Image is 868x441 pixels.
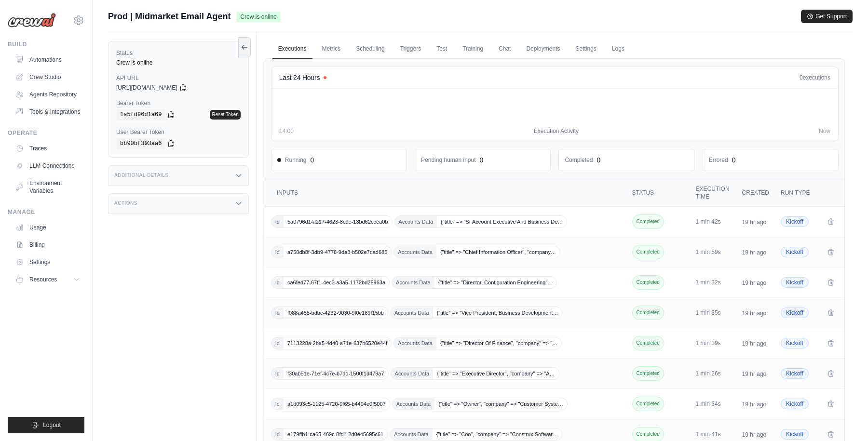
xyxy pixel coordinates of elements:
span: Kickoff [781,307,809,318]
span: Accounts Data [394,246,436,258]
span: f30ab51e-71ef-4c7e-b7dd-1500f1d479a7 [284,368,388,379]
span: Accounts Data [395,216,437,227]
label: Bearer Token [116,99,241,107]
a: Logs [606,39,630,59]
span: Run Type [781,189,810,196]
time: 19 hr ago [742,219,767,226]
span: {"title" => "Executive Director", "company" => "A… [433,368,558,379]
a: Reset Token [210,110,240,120]
a: Chat [493,39,516,59]
label: Status [116,49,241,57]
a: Tools & Integrations [12,104,84,120]
div: 1 min 34s [696,400,731,408]
div: 1 min 26s [696,370,731,377]
span: Now [819,127,830,135]
span: Kickoff [781,247,809,257]
time: 19 hr ago [742,310,767,317]
span: Kickoff [781,429,809,440]
a: Traces [12,141,84,156]
span: {"title" => "Coo", "company" => "Construx Softwar… [433,428,562,440]
dd: Errored [709,156,728,164]
div: 0 [732,155,736,165]
a: LLM Connections [12,158,84,174]
time: 19 hr ago [742,280,767,286]
button: Resources [12,272,84,287]
div: Crew is online [116,59,241,67]
a: Deployments [520,39,566,59]
span: Prod | Midmarket Email Agent [108,10,231,23]
button: Get Support [801,10,853,23]
span: 0 [800,74,803,81]
th: Created [736,179,775,207]
a: Billing [12,237,84,253]
span: Completed [632,397,664,411]
span: Status [632,189,654,196]
span: f088a455-bdbc-4232-9030-9f0c189f15bb [284,307,388,319]
time: 19 hr ago [742,401,767,408]
a: Environment Variables [12,175,84,199]
span: Id [271,398,284,410]
span: Id [271,277,284,288]
div: 1 min 32s [696,279,731,286]
span: Id [271,337,284,349]
span: {"title" => "Chief Information Officer", "company… [436,246,560,258]
span: {"title" => "Vice President, Business Development… [433,307,562,319]
span: Kickoff [781,277,809,288]
span: Completed [632,245,664,259]
code: bb90bf393aa6 [116,138,165,149]
span: {"title" => "Director Of Finance", "company" => "… [436,337,561,349]
label: API URL [116,74,241,82]
time: 19 hr ago [742,340,767,347]
a: Automations [12,52,84,67]
span: Running [277,156,307,164]
dd: Pending human input [421,156,475,164]
time: 19 hr ago [742,371,767,377]
span: Completed [632,214,664,229]
button: Logout [8,417,84,433]
h3: Additional Details [114,173,168,178]
span: Id [271,428,284,440]
a: Executions [272,39,312,59]
img: Logo [8,13,56,27]
label: User Bearer Token [116,128,241,136]
span: 5a0796d1-a217-4623-8c9e-13bd62ccea0b [284,216,392,227]
div: 0 [480,155,484,165]
span: Id [271,307,284,319]
h4: Last 24 Hours [279,73,320,82]
th: Inputs [265,179,628,207]
span: Kickoff [781,216,809,227]
span: Accounts Data [392,277,434,288]
a: Settings [570,39,602,59]
div: Operate [8,129,84,137]
time: 19 hr ago [742,249,767,256]
span: 7113228a-2ba5-4d40-a71e-637b6520e44f [284,337,391,349]
h3: Actions [114,200,137,206]
span: Logout [43,421,61,429]
span: Kickoff [781,338,809,348]
span: Accounts Data [393,398,435,410]
div: 0 [597,155,600,165]
span: Completed [632,306,664,320]
span: {"title" => "Owner", "company" => "Customer Syste… [434,398,567,410]
div: 0 [311,155,314,165]
span: Completed [632,366,664,381]
div: 1 min 42s [696,218,731,226]
span: a1d093c5-1125-4720-9f65-b4404e0f5007 [284,398,390,410]
span: Accounts Data [390,428,433,440]
a: Metrics [316,39,347,59]
span: 14:00 [279,127,294,135]
span: Resources [29,276,57,283]
span: Completed [632,336,664,350]
span: Execution Activity [534,127,579,135]
a: Crew Studio [12,69,84,85]
a: Triggers [394,39,427,59]
a: Usage [12,220,84,235]
span: [URL][DOMAIN_NAME] [116,84,177,92]
span: ca6fed77-67f1-4ec3-a3a5-1172bd28963a [284,277,389,288]
a: Training [457,39,489,59]
div: 1 min 59s [696,248,731,256]
code: 1a5fd96d1a69 [116,109,165,120]
span: a750db8f-3db9-4776-9da3-b502e7dad685 [284,246,391,258]
span: Id [271,368,284,379]
span: {"title" => "Director, Configuration Engineering"… [434,277,557,288]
